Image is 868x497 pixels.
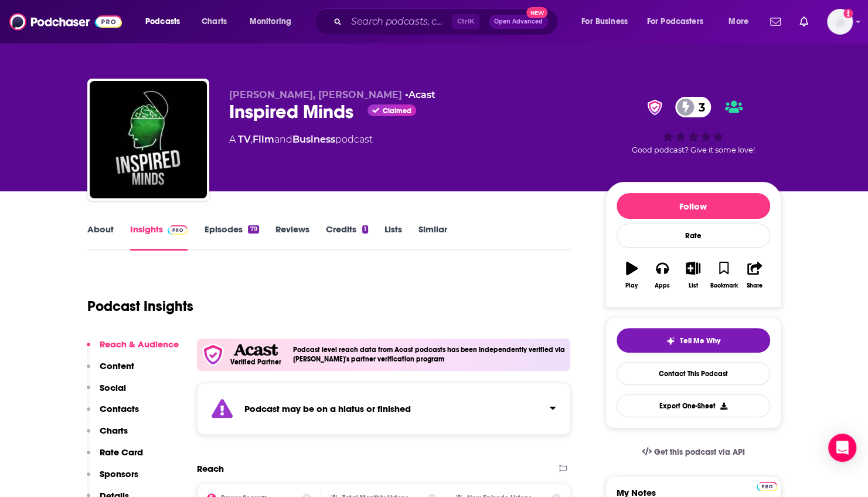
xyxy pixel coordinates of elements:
p: Charts [100,425,128,436]
button: Follow [617,193,770,219]
a: Business [292,134,335,145]
img: Podchaser - Follow, Share and Rate Podcasts [9,11,122,33]
div: Bookmark [710,282,737,289]
div: verified Badge3Good podcast? Give it some love! [605,89,781,162]
button: open menu [137,12,195,31]
input: Search podcasts, credits, & more... [346,12,452,31]
p: Sponsors [100,468,138,479]
a: Show notifications dropdown [765,12,785,32]
a: About [87,224,114,251]
button: Charts [87,425,128,447]
button: Content [87,360,134,382]
p: Rate Card [100,447,143,458]
div: Play [625,282,638,289]
div: 1 [362,225,368,234]
button: Show profile menu [827,9,853,35]
span: Get this podcast via API [653,447,744,457]
button: open menu [720,12,763,31]
a: InsightsPodchaser Pro [130,224,188,251]
button: Social [87,382,126,404]
div: Search podcasts, credits, & more... [325,8,569,35]
button: Sponsors [87,468,138,490]
span: Claimed [383,108,411,114]
span: , [251,134,253,145]
button: open menu [573,12,642,31]
button: open menu [241,12,307,31]
img: Podchaser Pro [168,225,188,235]
div: Rate [617,224,770,248]
span: [PERSON_NAME], [PERSON_NAME] [229,89,402,100]
a: Show notifications dropdown [795,12,813,32]
div: 79 [248,225,258,234]
button: Bookmark [709,254,739,296]
a: 3 [675,97,711,117]
button: Share [739,254,770,296]
a: Film [253,134,274,145]
div: Share [747,282,763,289]
button: Reach & Audience [87,339,179,360]
span: Monitoring [250,13,291,30]
img: tell me why sparkle [666,336,675,346]
h5: Verified Partner [230,359,281,366]
button: tell me why sparkleTell Me Why [617,328,770,353]
a: Pro website [757,480,777,491]
p: Contacts [100,403,139,414]
span: More [729,13,748,30]
div: List [689,282,698,289]
span: and [274,134,292,145]
p: Content [100,360,134,371]
h4: Podcast level reach data from Acast podcasts has been independently verified via [PERSON_NAME]'s ... [293,346,566,363]
button: List [678,254,708,296]
a: Get this podcast via API [632,438,754,466]
span: 3 [687,97,711,117]
strong: Podcast may be on a hiatus or finished [244,403,411,414]
a: Credits1 [326,224,368,251]
a: TV [238,134,251,145]
a: Acast [409,89,435,100]
img: Inspired Minds [90,81,207,198]
button: Play [617,254,647,296]
button: Apps [647,254,678,296]
div: Open Intercom Messenger [828,434,856,462]
button: Contacts [87,403,139,425]
span: Tell Me Why [680,336,720,346]
img: Podchaser Pro [757,482,777,491]
span: For Podcasters [647,13,703,30]
span: Open Advanced [494,19,543,25]
p: Reach & Audience [100,339,179,350]
span: Good podcast? Give it some love! [632,146,755,154]
span: • [405,89,435,100]
a: Charts [194,12,234,31]
img: User Profile [827,9,853,35]
button: Open AdvancedNew [489,15,548,29]
a: Episodes79 [204,224,258,251]
img: verified Badge [644,100,666,115]
a: Similar [418,224,447,251]
button: open menu [639,12,720,31]
span: Ctrl K [452,14,479,29]
a: Lists [384,224,402,251]
p: Social [100,382,126,393]
span: Logged in as WE_Broadcast [827,9,853,35]
h1: Podcast Insights [87,297,193,315]
button: Rate Card [87,447,143,468]
button: Export One-Sheet [617,394,770,417]
span: Charts [202,13,227,30]
a: Reviews [275,224,309,251]
img: verfied icon [202,343,224,366]
span: For Business [581,13,628,30]
h2: Reach [197,463,224,474]
span: Podcasts [145,13,180,30]
section: Click to expand status details [197,383,571,435]
div: A podcast [229,133,373,147]
svg: Add a profile image [843,9,853,18]
a: Contact This Podcast [617,362,770,385]
span: New [526,7,547,18]
div: Apps [655,282,670,289]
img: Acast [233,344,278,356]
